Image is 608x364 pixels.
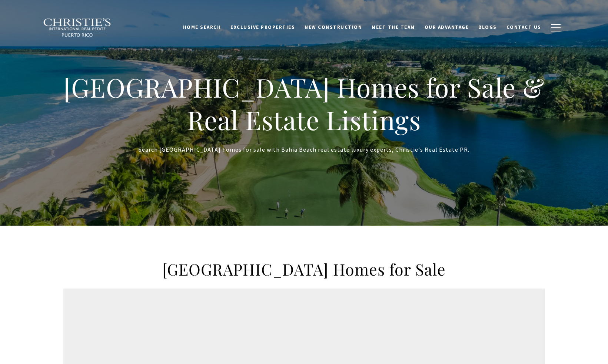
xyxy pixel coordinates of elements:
[226,20,300,34] a: Exclusive Properties
[230,24,295,30] span: Exclusive Properties
[425,24,469,30] span: Our Advantage
[305,24,362,30] span: New Construction
[478,24,497,30] span: Blogs
[139,146,469,153] span: Search [GEOGRAPHIC_DATA] homes for sale with Bahia Beach real estate luxury experts, Christie's R...
[367,20,420,34] a: Meet the Team
[506,24,541,30] span: Contact Us
[474,20,502,34] a: Blogs
[43,18,112,37] img: Christie's International Real Estate black text logo
[63,70,545,137] span: [GEOGRAPHIC_DATA] Homes for Sale & Real Estate Listings
[178,20,226,34] a: Home Search
[300,20,367,34] a: New Construction
[420,20,474,34] a: Our Advantage
[63,259,545,280] h2: [GEOGRAPHIC_DATA] Homes for Sale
